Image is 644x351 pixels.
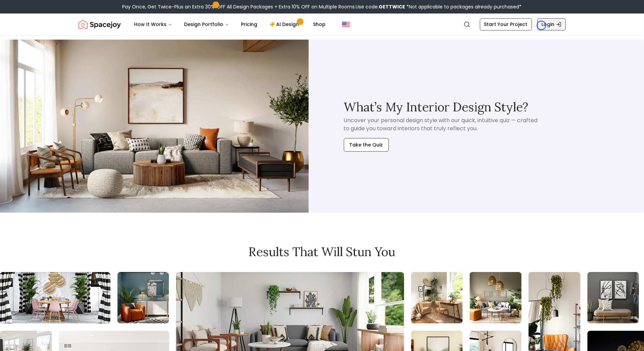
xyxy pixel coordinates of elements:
[129,18,178,31] button: How It Works
[123,3,522,10] div: Pay Once, Get Twice-Plus an Extra 30% OFF All Design Packages + Extra 10% OFF on Multiple Rooms.
[344,100,529,114] h3: What’s My Interior Design Style?
[537,18,566,30] a: Login
[342,20,350,28] img: United States
[480,18,532,30] a: Start Your Project
[79,13,566,35] nav: Global
[344,133,389,152] a: Take the Quiz
[356,3,405,10] span: Use code:
[79,245,566,259] h2: Results that will stun you
[308,18,331,31] a: Shop
[344,138,389,152] button: Take the Quiz
[344,116,539,133] p: Uncover your personal design style with our quick, intuitive quiz — crafted to guide you toward i...
[379,3,405,10] b: GETTWICE
[79,18,121,31] img: Spacejoy Logo
[129,18,331,31] nav: Main
[236,18,263,31] a: Pricing
[405,3,522,10] span: *Not applicable to packages already purchased*
[79,18,121,31] a: Spacejoy
[264,18,307,31] a: AI Design
[179,18,235,31] button: Design Portfolio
